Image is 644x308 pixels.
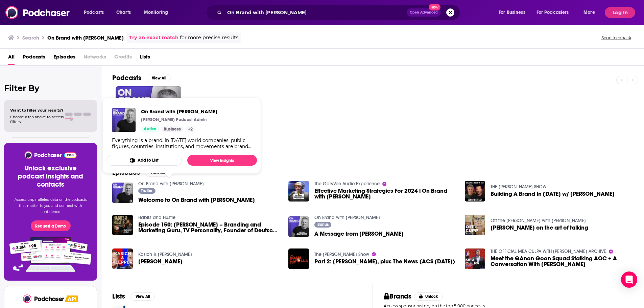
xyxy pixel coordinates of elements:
a: THE OFFICIAL MEA CULPA WITH MICHAEL COHEN ARCHIVE [491,248,606,254]
a: On Brand with Donny Deutsch [314,215,380,220]
button: open menu [494,7,534,18]
img: A Message from Donny Deutsch [288,216,309,237]
span: Trailer [141,189,152,193]
span: Active [144,126,157,133]
a: Effective Marketing Strategies For 2024 l On Brand with Donny Deutsch [314,188,457,199]
a: PodcastsView All [112,74,171,82]
a: Donny Deutsch [112,248,133,269]
img: Podchaser - Follow, Share and Rate Podcasts [24,151,77,159]
h2: Filter By [4,83,97,93]
span: On Brand with [PERSON_NAME] [141,108,217,115]
button: Unlock [414,292,443,301]
img: Podchaser - Follow, Share and Rate Podcasts [5,6,70,19]
a: Meet the QAnon Goon Squad Stalking AOC + A Conversation With Donny Deutsch [491,256,633,267]
p: Access unparalleled data on the podcasts that matter to you and connect with confidence. [12,197,89,215]
div: Open Intercom Messenger [621,271,637,288]
a: Episodes [53,51,75,65]
a: The GaryVee Audio Experience [314,181,380,187]
a: Business [161,126,184,132]
img: Part 2: Donny Deutsch, plus The News (ACS May 13) [288,248,309,269]
span: for more precise results [180,34,238,42]
a: On Brand with [PERSON_NAME] [116,86,181,152]
span: [PERSON_NAME] [138,259,183,264]
span: New [429,4,441,10]
a: View Insights [187,155,257,166]
span: Episode 150: [PERSON_NAME] – Branding and Marketing Guru, TV Personality, Founder of Deutsch Inc.... [138,222,281,233]
img: Donny Deutsch on the art of talking [465,215,485,235]
div: Search podcasts, credits, & more... [212,5,467,20]
p: [PERSON_NAME] Podcast Admin [141,117,207,122]
a: Try an exact match [129,34,178,42]
span: A Message from [PERSON_NAME] [314,231,404,237]
span: Welcome to On Brand with [PERSON_NAME] [138,197,255,203]
button: View All [147,74,171,82]
button: Open AdvancedNew [407,8,441,17]
span: Part 2: [PERSON_NAME], plus The News (ACS [DATE]) [314,259,455,264]
button: open menu [532,7,579,18]
h3: Search [22,34,39,41]
button: View All [130,292,155,301]
a: All [8,51,15,65]
img: Episode 150: Donny Deutsch – Branding and Marketing Guru, TV Personality, Founder of Deutsch Inc.... [112,215,133,235]
img: Meet the QAnon Goon Squad Stalking AOC + A Conversation With Donny Deutsch [465,248,485,269]
h2: Lists [112,292,125,301]
input: Search podcasts, credits, & more... [224,7,407,18]
a: On Brand with Donny Deutsch [141,108,217,115]
a: THE ED MYLETT SHOW [491,184,546,190]
span: [PERSON_NAME] on the art of talking [491,225,588,231]
a: Lists [140,51,150,65]
img: Podchaser - Follow, Share and Rate Podcasts [23,294,65,303]
a: A Message from Donny Deutsch [314,231,404,237]
img: Welcome to On Brand with Donny Deutsch [112,183,133,203]
a: Welcome to On Brand with Donny Deutsch [138,197,255,203]
h2: Podcasts [112,74,141,82]
span: For Business [499,8,525,17]
a: Off the Cupp with S.E. Cupp [491,218,586,223]
a: Building A Brand In 2021 w/ Donny Deutsch [491,191,615,197]
h3: On Brand with [PERSON_NAME] [47,34,124,41]
button: open menu [79,7,113,18]
span: Want to filter your results? [10,108,64,113]
a: ListsView All [112,292,155,301]
a: On Brand with Donny Deutsch [138,181,204,187]
span: For Podcasters [536,8,569,17]
img: Building A Brand In 2021 w/ Donny Deutsch [465,181,485,202]
a: Donny Deutsch on the art of talking [491,225,588,231]
a: The Adam Carolla Show [314,252,369,257]
a: Episode 150: Donny Deutsch – Branding and Marketing Guru, TV Personality, Founder of Deutsch Inc.... [138,222,281,233]
span: Monitoring [144,8,168,17]
button: open menu [139,7,177,18]
span: Networks [84,51,106,65]
img: Pro Features [7,237,94,273]
h3: Unlock exclusive podcast insights and contacts [12,164,89,189]
img: Effective Marketing Strategies For 2024 l On Brand with Donny Deutsch [288,181,309,202]
a: Habits and Hustle [138,215,175,220]
span: Charts [116,8,131,17]
span: More [583,8,595,17]
a: Kasich & Klepper [138,252,192,257]
a: Podcasts [23,51,45,65]
a: +2 [185,126,195,132]
a: Part 2: Donny Deutsch, plus The News (ACS May 13) [314,259,455,264]
span: Podcasts [84,8,104,17]
span: Building A Brand In [DATE] w/ [PERSON_NAME] [491,191,615,197]
a: Charts [112,7,135,18]
span: Credits [114,51,132,65]
span: Effective Marketing Strategies For 2024 l On Brand with [PERSON_NAME] [314,188,457,199]
button: Request a Demo [31,220,71,231]
a: Active [141,126,159,132]
img: On Brand with Donny Deutsch [112,108,136,132]
div: Everything is a brand. In [DATE] world companies, public figures, countries, institutions, and mo... [112,137,252,149]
